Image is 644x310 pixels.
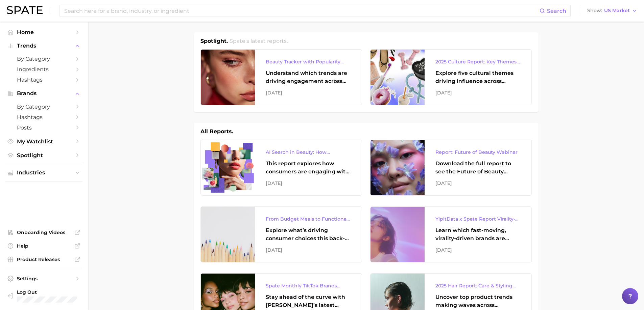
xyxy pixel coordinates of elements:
div: YipitData x Spate Report Virality-Driven Brands Are Taking a Slice of the Beauty Pie [435,215,521,223]
a: Home [5,27,82,37]
span: Posts [17,124,71,131]
div: Spate Monthly TikTok Brands Tracker [266,282,351,290]
a: by Category [5,102,82,112]
button: ShowUS Market [586,6,639,15]
a: Settings [5,274,82,284]
button: Industries [5,168,82,178]
div: Stay ahead of the curve with [PERSON_NAME]’s latest monthly tracker, spotlighting the fastest-gro... [266,293,351,309]
span: Settings [17,276,71,282]
span: Brands [17,90,71,96]
span: by Category [17,56,71,62]
a: 2025 Culture Report: Key Themes That Are Shaping Consumer DemandExplore five cultural themes driv... [370,49,532,105]
a: Product Releases [5,254,82,264]
span: Home [17,29,71,35]
a: My Watchlist [5,136,82,147]
div: Learn which fast-moving, virality-driven brands are leading the pack, the risks of viral growth, ... [435,226,521,243]
div: 2025 Culture Report: Key Themes That Are Shaping Consumer Demand [435,58,521,66]
div: Beauty Tracker with Popularity Index [266,58,351,66]
a: AI Search in Beauty: How Consumers Are Using ChatGPT vs. Google SearchThis report explores how co... [200,140,362,196]
div: [DATE] [435,246,521,254]
h1: All Reports. [200,128,233,136]
div: Uncover top product trends making waves across platforms — along with key insights into benefits,... [435,293,521,309]
div: Download the full report to see the Future of Beauty trends we unpacked during the webinar. [435,160,521,176]
a: Help [5,241,82,251]
span: Spotlight [17,152,71,159]
div: [DATE] [266,179,351,187]
span: by Category [17,104,71,110]
a: Hashtags [5,112,82,122]
span: Show [587,9,602,12]
button: Brands [5,88,82,98]
span: Hashtags [17,114,71,120]
span: Help [17,243,71,249]
div: Explore what’s driving consumer choices this back-to-school season From budget-friendly meals to ... [266,226,351,243]
div: AI Search in Beauty: How Consumers Are Using ChatGPT vs. Google Search [266,148,351,156]
span: My Watchlist [17,138,71,145]
div: From Budget Meals to Functional Snacks: Food & Beverage Trends Shaping Consumer Behavior This Sch... [266,215,351,223]
span: Log Out [17,289,86,295]
span: Ingredients [17,66,71,73]
a: Posts [5,122,82,133]
h1: Spotlight. [200,37,228,45]
span: US Market [604,9,630,12]
div: [DATE] [266,89,351,97]
div: Understand which trends are driving engagement across platforms in the skin, hair, makeup, and fr... [266,69,351,85]
div: [DATE] [266,246,351,254]
h2: Spate's latest reports. [230,37,288,45]
a: Onboarding Videos [5,227,82,237]
div: 2025 Hair Report: Care & Styling Products [435,282,521,290]
a: Beauty Tracker with Popularity IndexUnderstand which trends are driving engagement across platfor... [200,49,362,105]
span: Product Releases [17,256,71,262]
a: YipitData x Spate Report Virality-Driven Brands Are Taking a Slice of the Beauty PieLearn which f... [370,206,532,262]
a: Log out. Currently logged in with e-mail laura.epstein@givaudan.com. [5,287,82,305]
a: From Budget Meals to Functional Snacks: Food & Beverage Trends Shaping Consumer Behavior This Sch... [200,206,362,262]
div: This report explores how consumers are engaging with AI-powered search tools — and what it means ... [266,160,351,176]
span: Trends [17,43,71,49]
button: Trends [5,41,82,51]
a: Report: Future of Beauty WebinarDownload the full report to see the Future of Beauty trends we un... [370,140,532,196]
input: Search here for a brand, industry, or ingredient [64,5,540,17]
div: Explore five cultural themes driving influence across beauty, food, and pop culture. [435,69,521,85]
a: Ingredients [5,64,82,75]
div: [DATE] [435,179,521,187]
a: by Category [5,54,82,64]
span: Hashtags [17,77,71,83]
div: [DATE] [435,89,521,97]
a: Spotlight [5,150,82,161]
span: Search [547,8,566,14]
span: Industries [17,170,71,176]
img: SPATE [7,6,43,14]
div: Report: Future of Beauty Webinar [435,148,521,156]
a: Hashtags [5,75,82,85]
span: Onboarding Videos [17,229,71,235]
